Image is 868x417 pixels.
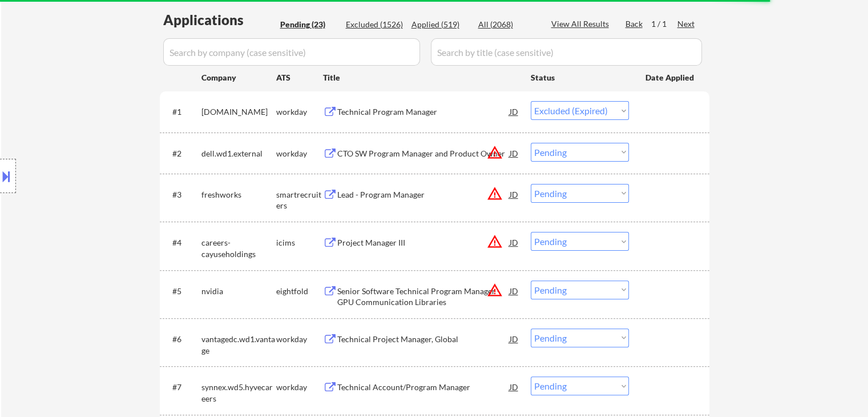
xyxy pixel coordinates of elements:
[201,237,276,259] div: careers-cayuseholdings
[508,328,520,349] div: JD
[508,184,520,205] div: JD
[201,148,276,159] div: dell.wd1.external
[645,72,696,83] div: Date Applied
[337,286,510,308] div: Senior Software Technical Program Manager - GPU Communication Libraries
[201,72,276,83] div: Company
[651,18,677,30] div: 1 / 1
[508,143,520,163] div: JD
[337,189,510,201] div: Lead - Program Manager
[531,67,629,87] div: Status
[677,18,696,30] div: Next
[346,19,403,30] div: Excluded (1526)
[276,237,323,248] div: icims
[337,334,510,345] div: Technical Project Manager, Global
[478,19,535,30] div: All (2068)
[201,106,276,118] div: [DOMAIN_NAME]
[276,148,323,159] div: workday
[551,18,612,30] div: View All Results
[201,286,276,297] div: nvidia
[201,334,276,356] div: vantagedc.wd1.vantage
[337,382,510,393] div: Technical Account/Program Manager
[487,145,503,161] button: warning_amber
[276,72,323,83] div: ATS
[172,382,192,393] div: #7
[276,106,323,118] div: workday
[487,282,503,298] button: warning_amber
[431,38,702,66] input: Search by title (case sensitive)
[280,19,337,30] div: Pending (23)
[337,106,510,118] div: Technical Program Manager
[508,232,520,252] div: JD
[323,72,520,83] div: Title
[337,148,510,159] div: CTO SW Program Manager and Product Owner
[337,237,510,248] div: Project Manager III
[276,382,323,393] div: workday
[201,382,276,404] div: synnex.wd5.hyvecareers
[201,189,276,201] div: freshworks
[625,18,644,30] div: Back
[508,101,520,122] div: JD
[276,189,323,211] div: smartrecruiters
[487,234,503,250] button: warning_amber
[163,38,420,66] input: Search by company (case sensitive)
[172,334,192,345] div: #6
[163,13,276,27] div: Applications
[487,186,503,202] button: warning_amber
[508,376,520,397] div: JD
[276,334,323,345] div: workday
[172,286,192,297] div: #5
[508,280,520,301] div: JD
[276,286,323,297] div: eightfold
[411,19,469,30] div: Applied (519)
